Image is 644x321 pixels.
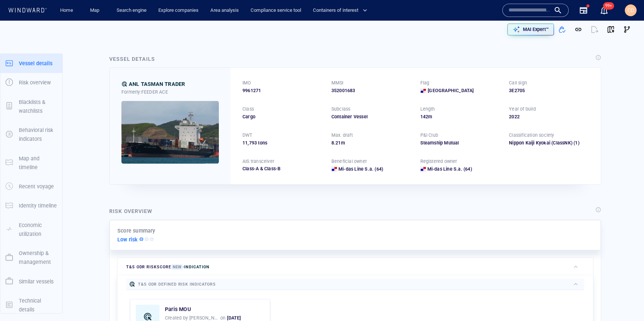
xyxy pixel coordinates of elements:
button: Compliance service tool [248,4,304,17]
p: MMSI [331,80,344,86]
a: Home [57,4,76,17]
span: Class-A [242,166,259,171]
iframe: Chat [613,288,638,315]
button: Map and timeline [0,149,62,177]
a: Paris MOU [165,305,191,314]
span: Containers of interest [313,6,367,15]
p: Recent voyage [19,182,54,191]
a: Economic utilization [0,226,62,233]
p: MAI Expert™ [523,26,549,33]
div: 11,793 tons [242,140,323,146]
p: Map and timeline [19,154,57,172]
a: Similar vessels [0,278,62,285]
span: m [341,140,345,146]
p: DWT [242,132,252,139]
button: Recent voyage [0,177,62,196]
p: P&I Club [420,132,438,139]
a: Map and timeline [0,159,62,166]
p: Similar vessels [19,277,54,286]
span: Mi-das Line S.a. [338,166,373,172]
span: Indication [184,265,209,269]
p: Score summary [117,226,155,235]
a: Technical details [0,301,62,308]
span: T&S ODR defined risk indicators [138,282,216,287]
button: Home [55,4,78,17]
a: Search engine [114,4,149,17]
a: Map [87,4,105,17]
button: View on map [603,21,619,38]
span: 21 [335,140,341,146]
p: Ownership & management [19,249,57,267]
button: Containers of interest [310,4,373,17]
p: Year of build [509,106,536,112]
div: ANL TASMAN TRADER [129,80,185,88]
button: Vessel details [0,54,62,73]
a: Behavioral risk indicators [0,131,62,138]
a: Explore companies [155,4,202,17]
a: Mi-das Line S.a. (64) [427,166,472,172]
a: Risk overview [0,79,62,86]
div: Nippon Kaiji Kyokai (ClassNK) [509,140,589,146]
p: Call sign [509,80,527,86]
button: Economic utilization [0,216,62,244]
span: CD [627,7,634,13]
img: 6338760fdb6d820b441bb156_0 [121,101,219,164]
div: 2022 [509,114,589,120]
p: Registered owner [420,158,457,165]
a: Blacklists & watchlists [0,102,62,109]
button: Behavioral risk indicators [0,121,62,149]
span: (64) [373,166,383,172]
p: Class [242,106,254,112]
p: Identity timeline [19,201,57,210]
div: Vessel details [109,55,155,63]
span: 9961271 [242,87,261,94]
p: Subclass [331,106,351,112]
span: 99+ [603,2,614,10]
p: Vessel details [19,59,52,68]
button: Visual Link Analysis [619,21,635,38]
div: Cargo [242,114,323,120]
a: Mi-das Line S.a. (64) [338,166,383,172]
p: Low risk [117,235,138,244]
button: Map [84,4,108,17]
p: Beneficial owner [331,158,367,165]
button: MAI Expert™ [507,24,554,35]
p: AIS transceiver [242,158,274,165]
span: [GEOGRAPHIC_DATA] [428,87,473,94]
button: Get link [570,21,586,38]
p: Classification society [509,132,554,139]
span: T&S ODR risk score - [126,264,210,270]
div: Steamship Mutual [420,140,500,146]
a: Vessel details [0,59,62,66]
p: Economic utilization [19,221,57,239]
p: Behavioral risk indicators [19,126,57,144]
span: & [260,166,263,171]
p: Technical details [19,296,57,314]
p: Flag [420,80,430,86]
span: 8 [331,140,334,146]
button: Ownership & management [0,244,62,272]
div: Risk overview [109,207,152,216]
a: Area analysis [207,4,242,17]
div: 352001683 [331,87,411,94]
div: Formerly: FEEDER ACE [121,89,219,95]
span: . [334,140,335,146]
a: 99+ [598,4,610,16]
button: Technical details [0,291,62,320]
span: 142 [420,114,428,119]
button: Identity timeline [0,196,62,215]
div: Nippon Kaiji Kyokai (ClassNK) [509,140,572,146]
a: Identity timeline [0,202,62,209]
p: Blacklists & watchlists [19,98,57,116]
button: Similar vessels [0,272,62,291]
button: Risk overview [0,73,62,92]
a: Recent voyage [0,183,62,190]
span: New [171,264,183,270]
span: (1) [572,140,589,146]
button: 99+ [600,6,609,15]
